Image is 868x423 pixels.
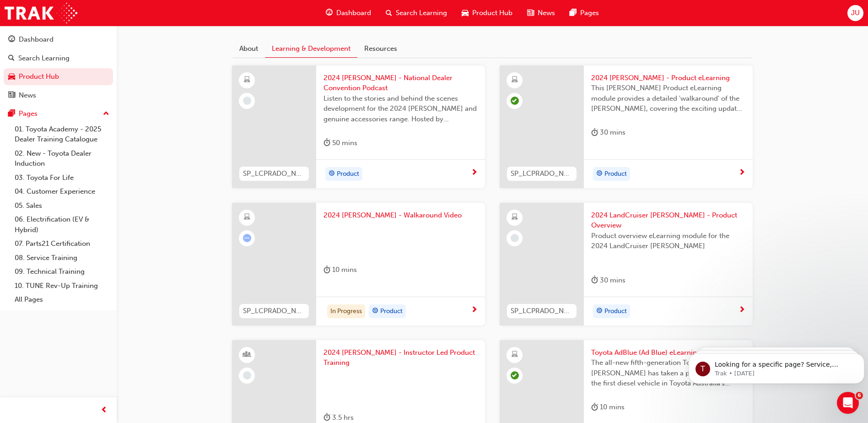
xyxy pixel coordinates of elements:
div: 30 mins [591,275,625,286]
span: JU [851,8,860,18]
span: learningRecordVerb_PASS-icon [511,371,519,380]
a: 08. Service Training [11,251,113,265]
a: 05. Sales [11,199,113,213]
span: next-icon [739,169,745,177]
a: News [4,87,113,104]
span: duration-icon [591,275,598,286]
div: Search Learning [18,53,70,64]
button: DashboardSearch LearningProduct HubNews [4,29,113,105]
iframe: Intercom notifications message [685,334,868,398]
span: target-icon [329,168,335,180]
span: duration-icon [323,137,330,149]
span: learningRecordVerb_NONE-icon [511,234,519,242]
a: Product Hub [4,68,113,85]
span: search-icon [8,54,15,63]
span: pages-icon [8,110,15,118]
a: 03. Toyota For Life [11,171,113,185]
a: Dashboard [4,31,113,48]
span: target-icon [372,305,378,317]
span: next-icon [471,306,478,315]
span: Pages [580,8,599,18]
span: duration-icon [591,401,598,413]
span: learningResourceType_ELEARNING-icon [244,211,250,223]
button: JU [847,5,863,21]
a: SP_LCPRADO_NM24_PODCASTVID2024 [PERSON_NAME] - National Dealer Convention PodcastListen to the st... [232,65,485,188]
span: News [538,8,555,18]
span: up-icon [103,108,109,120]
div: 10 mins [323,264,357,276]
span: learningResourceType_ELEARNING-icon [512,211,518,223]
a: search-iconSearch Learning [378,4,454,22]
span: pages-icon [570,7,577,19]
span: duration-icon [323,264,330,276]
span: car-icon [8,73,15,81]
div: Pages [19,108,38,119]
a: 06. Electrification (EV & Hybrid) [11,212,113,237]
span: learningResourceType_ELEARNING-icon [512,74,518,86]
span: guage-icon [326,7,333,19]
span: Dashboard [336,8,371,18]
a: SP_LCPRADO_NM24_WALKAROUNDVID2024 [PERSON_NAME] - Walkaround Videoduration-icon 10 minsIn Progres... [232,203,485,325]
span: Search Learning [396,8,447,18]
span: SP_LCPRADO_NM24_WALKAROUNDVID [243,306,305,316]
a: guage-iconDashboard [318,4,378,22]
span: target-icon [596,305,603,317]
span: SP_LCPRADO_NM24_PODCASTVID [243,168,305,179]
span: 2024 [PERSON_NAME] - Product eLearning [591,73,745,83]
a: pages-iconPages [562,4,606,22]
img: Trak [5,3,77,23]
span: SP_LCPRADO_NM24_EL01 [511,306,573,316]
span: Product [337,169,359,179]
a: All Pages [11,293,113,307]
span: learningResourceType_ELEARNING-icon [512,349,518,361]
a: 07. Parts21 Certification [11,237,113,251]
a: Learning & Development [265,40,357,58]
a: SP_LCPRADO_NM24_EL022024 [PERSON_NAME] - Product eLearningThis [PERSON_NAME] Product eLearning mo... [500,65,753,188]
span: 2024 [PERSON_NAME] - Walkaround Video [323,210,478,221]
span: 6 [856,392,863,399]
a: Search Learning [4,50,113,67]
span: This [PERSON_NAME] Product eLearning module provides a detailed 'walkaround' of the [PERSON_NAME]... [591,83,745,114]
span: Product [604,306,627,317]
div: 10 mins [591,401,625,413]
a: 10. TUNE Rev-Up Training [11,279,113,293]
span: news-icon [8,92,15,100]
a: About [232,40,265,57]
span: Listen to the stories and behind the scenes development for the 2024 [PERSON_NAME] and genuine ac... [323,93,478,125]
span: learningRecordVerb_NONE-icon [243,371,251,380]
span: learningRecordVerb_NONE-icon [243,97,251,105]
a: 04. Customer Experience [11,184,113,199]
span: learningRecordVerb_ATTEMPT-icon [243,234,251,242]
a: car-iconProduct Hub [454,4,520,22]
div: Dashboard [19,34,54,45]
div: 30 mins [591,127,625,138]
div: In Progress [327,304,365,318]
span: learningResourceType_ELEARNING-icon [244,74,250,86]
button: Pages [4,105,113,122]
span: learningResourceType_INSTRUCTOR_LED-icon [244,349,250,361]
span: Toyota AdBlue (Ad Blue) eLearning video [591,347,745,358]
div: 50 mins [323,137,357,149]
a: news-iconNews [520,4,562,22]
span: Product Hub [472,8,512,18]
a: Resources [357,40,404,57]
span: guage-icon [8,36,15,44]
a: 09. Technical Training [11,265,113,279]
iframe: Intercom live chat [837,392,859,414]
span: news-icon [527,7,534,19]
span: car-icon [462,7,469,19]
a: 02. New - Toyota Dealer Induction [11,146,113,171]
span: 2024 [PERSON_NAME] - National Dealer Convention Podcast [323,73,478,93]
span: next-icon [739,306,745,315]
span: next-icon [471,169,478,177]
span: Product overview eLearning module for the 2024 LandCruiser [PERSON_NAME] [591,231,745,251]
span: learningRecordVerb_PASS-icon [511,97,519,105]
div: News [19,90,36,101]
span: Product [604,169,627,179]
